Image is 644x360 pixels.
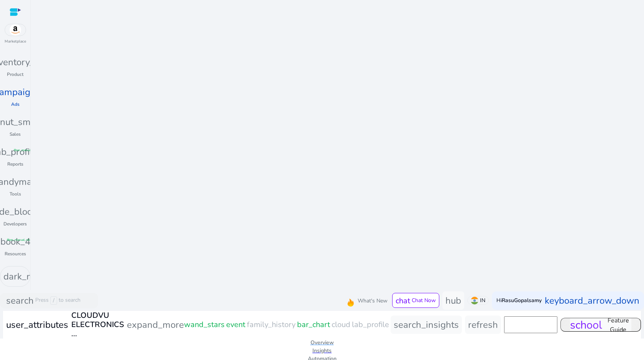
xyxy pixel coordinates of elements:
span: chat [396,296,410,306]
p: Product [7,71,23,78]
span: search_insights [394,319,459,331]
span: dark_mode [3,270,50,283]
button: schoolFeature Guide [560,318,641,332]
span: cloud [332,319,350,330]
span: hub [445,294,461,307]
span: What's New [358,297,388,305]
span: family_history [247,319,296,330]
span: expand_more [127,318,184,332]
p: Reports [7,161,23,168]
span: Chat Now [412,297,436,304]
b: RasuGopalsamy [502,297,542,304]
span: fiber_manual_record [7,238,35,242]
button: chatChat Now [392,293,439,308]
p: Press to search [35,296,80,305]
span: event [226,319,245,330]
p: Tools [10,191,21,197]
span: keyboard_arrow_down [545,294,639,307]
button: hub [442,291,464,310]
span: user_attributes [6,318,68,332]
span: book_4 [0,235,30,248]
span: / [50,296,57,305]
span: refresh [468,319,498,331]
p: Resources [5,250,26,257]
p: Sales [10,131,21,138]
p: Hi [496,298,542,303]
span: fiber_manual_record [14,148,42,153]
p: Marketplace [5,39,26,44]
p: Developers [3,220,27,227]
span: wand_stars [184,319,225,330]
p: Ads [11,101,20,108]
button: refresh [465,316,501,334]
img: amazon.svg [5,24,26,36]
span: lab_profile [352,319,389,330]
span: search [6,294,34,307]
span: bar_chart [297,319,330,330]
button: search_insights [391,316,462,334]
img: in.svg [471,297,478,304]
h3: CLOUDVU ELECTRONICS ... [71,311,124,339]
p: IN [480,296,485,304]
